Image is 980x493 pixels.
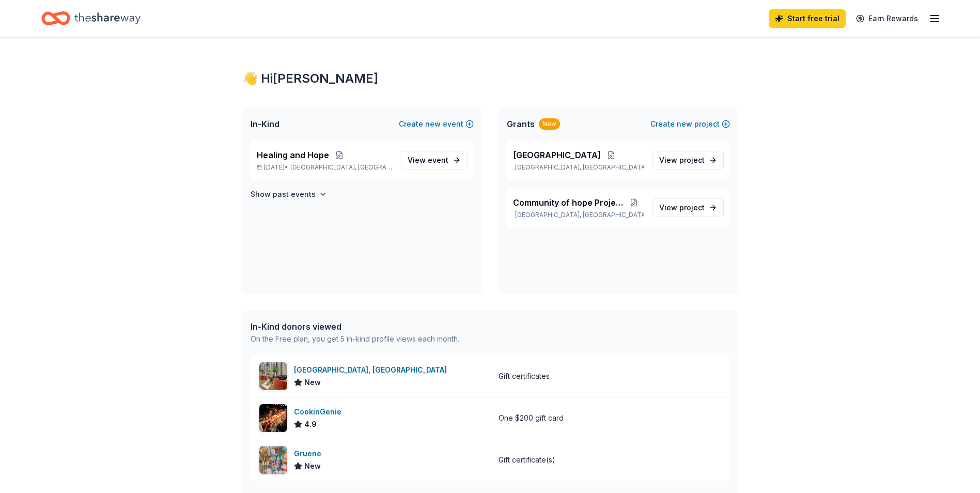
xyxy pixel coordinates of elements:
[679,156,705,164] span: project
[652,198,724,217] a: View project
[251,333,459,345] div: On the Free plan, you get 5 in-kind profile views each month.
[290,163,392,172] span: [GEOGRAPHIC_DATA], [GEOGRAPHIC_DATA]
[499,412,564,424] div: One $200 gift card
[769,9,846,28] a: Start free trial
[304,460,321,472] span: New
[294,448,325,460] div: Gruene
[259,362,287,390] img: Image for Crescent Hotel, Fort Worth
[242,70,738,87] div: 👋 Hi [PERSON_NAME]
[257,149,329,161] span: Healing and Hope
[408,154,448,166] span: View
[652,151,724,170] a: View project
[659,154,705,166] span: View
[499,370,550,382] div: Gift certificates
[294,406,346,418] div: CookinGenie
[513,196,624,209] span: Community of hope Project
[850,9,924,28] a: Earn Rewards
[428,156,448,164] span: event
[513,211,644,219] p: [GEOGRAPHIC_DATA], [GEOGRAPHIC_DATA]
[425,118,441,130] span: new
[507,118,535,130] span: Grants
[513,149,601,161] span: [GEOGRAPHIC_DATA]
[259,446,287,474] img: Image for Gruene
[41,6,141,30] a: Home
[677,118,692,130] span: new
[499,454,555,466] div: Gift certificate(s)
[251,188,316,201] h4: Show past events
[257,163,393,172] p: [DATE] •
[659,202,705,214] span: View
[401,151,468,170] a: View event
[399,118,474,130] button: Createnewevent
[679,203,705,212] span: project
[251,320,459,333] div: In-Kind donors viewed
[251,118,279,130] span: In-Kind
[539,118,560,130] div: New
[251,188,327,201] button: Show past events
[304,376,321,389] span: New
[513,163,644,172] p: [GEOGRAPHIC_DATA], [GEOGRAPHIC_DATA]
[650,118,730,130] button: Createnewproject
[259,404,287,432] img: Image for CookinGenie
[304,418,317,430] span: 4.9
[294,364,451,376] div: [GEOGRAPHIC_DATA], [GEOGRAPHIC_DATA]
